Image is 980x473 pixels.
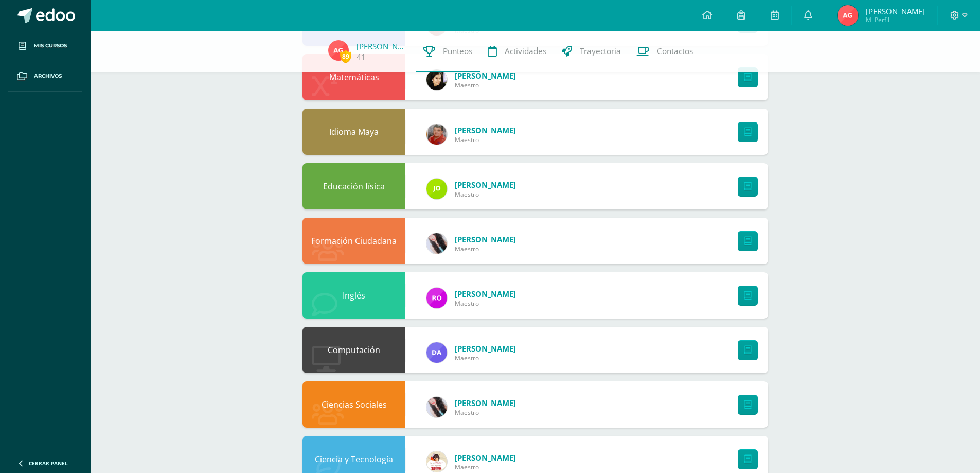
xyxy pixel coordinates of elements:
[302,218,405,264] div: Formación Ciudadana
[8,31,82,61] a: Mis cursos
[505,46,546,57] span: Actividades
[455,234,516,244] a: [PERSON_NAME]
[455,354,516,362] span: Maestro
[455,180,516,190] a: [PERSON_NAME]
[455,452,516,463] a: [PERSON_NAME]
[455,71,516,81] a: [PERSON_NAME]
[302,109,405,155] div: Idioma Maya
[455,190,516,199] span: Maestro
[302,54,405,100] div: Matemáticas
[580,46,621,57] span: Trayectoria
[302,381,405,428] div: Ciencias Sociales
[455,289,516,299] a: [PERSON_NAME]
[302,327,405,373] div: Computación
[455,463,516,471] span: Maestro
[416,31,480,72] a: Punteos
[455,299,516,308] span: Maestro
[455,244,516,253] span: Maestro
[426,342,447,363] img: 8c9fd014ef897abae62039ac0efaceda.png
[302,272,405,319] div: Inglés
[455,135,516,144] span: Maestro
[426,233,447,254] img: de00e5df6452eeb3b104b8712ab95a0d.png
[455,125,516,135] a: [PERSON_NAME]
[34,72,62,80] span: Archivos
[29,460,68,467] span: Cerrar panel
[866,15,925,24] span: Mi Perfil
[455,398,516,408] a: [PERSON_NAME]
[657,46,693,57] span: Contactos
[480,31,554,72] a: Actividades
[328,40,349,61] img: d0283cf790d96519256ad28a7651b237.png
[426,397,447,417] img: de00e5df6452eeb3b104b8712ab95a0d.png
[357,41,408,51] a: [PERSON_NAME]
[357,51,366,62] a: 41
[302,163,405,209] div: Educación física
[426,451,447,472] img: b72445c9a0edc7b97c5a79956e4ec4a5.png
[455,408,516,417] span: Maestro
[8,61,82,92] a: Archivos
[426,288,447,308] img: 8bfe0409b3b58afa8f9b20f01c18de4e.png
[838,5,858,26] img: d0283cf790d96519256ad28a7651b237.png
[426,124,447,145] img: 05ddfdc08264272979358467217619c8.png
[426,179,447,199] img: 82cb8650c3364a68df28ab37f084364e.png
[455,343,516,354] a: [PERSON_NAME]
[455,81,516,90] span: Maestro
[443,46,472,57] span: Punteos
[34,42,67,50] span: Mis cursos
[340,50,351,63] span: 89
[866,6,925,16] span: [PERSON_NAME]
[629,31,701,72] a: Contactos
[426,69,447,90] img: 816955a6d5bcaf77421aadecd6e2399d.png
[554,31,629,72] a: Trayectoria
